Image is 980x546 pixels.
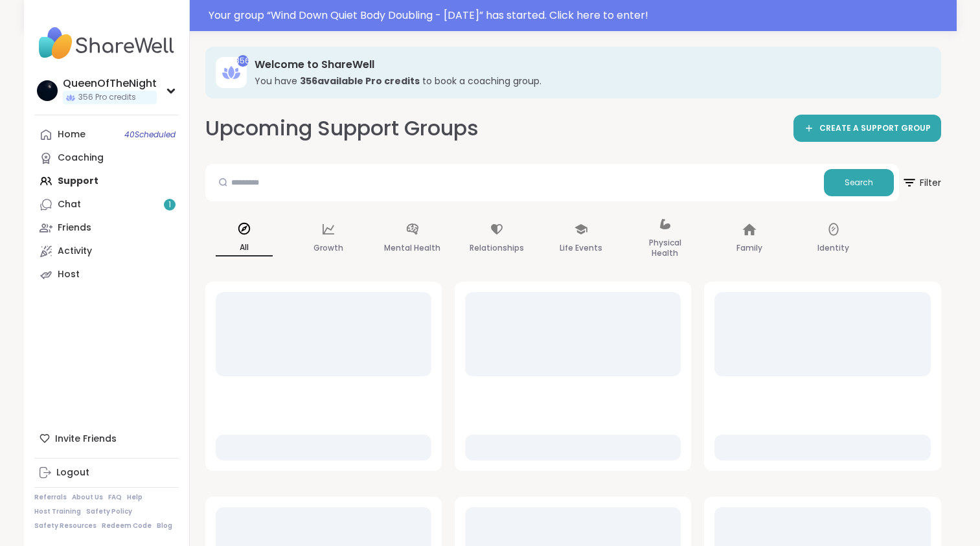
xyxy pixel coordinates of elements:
[34,146,179,170] a: Coaching
[237,55,249,67] div: 356
[216,240,273,256] p: All
[124,130,176,140] span: 40 Scheduled
[384,240,440,256] p: Mental Health
[819,123,931,134] span: CREATE A SUPPORT GROUP
[902,164,941,201] button: Filter
[300,74,420,87] b: 356 available Pro credit s
[58,152,104,165] div: Coaching
[63,76,157,91] div: QueenOfTheNight
[168,199,171,210] span: 1
[209,8,949,23] div: Your group “ Wind Down Quiet Body Doubling - [DATE] ” has started. Click here to enter!
[58,245,92,258] div: Activity
[34,493,67,502] a: Referrals
[845,177,873,188] span: Search
[313,240,343,256] p: Growth
[34,521,97,530] a: Safety Resources
[560,240,602,256] p: Life Events
[157,521,172,530] a: Blog
[108,493,122,502] a: FAQ
[824,169,894,196] button: Search
[34,263,179,286] a: Host
[902,167,941,198] span: Filter
[34,240,179,263] a: Activity
[470,240,524,256] p: Relationships
[255,58,923,72] h3: Welcome to ShareWell
[817,240,849,256] p: Identity
[736,240,762,256] p: Family
[34,21,179,66] img: ShareWell Nav Logo
[34,123,179,146] a: Home40Scheduled
[56,466,89,479] div: Logout
[86,507,132,516] a: Safety Policy
[34,461,179,484] a: Logout
[72,493,103,502] a: About Us
[637,235,694,261] p: Physical Health
[34,507,81,516] a: Host Training
[58,128,85,141] div: Home
[793,115,941,142] a: CREATE A SUPPORT GROUP
[255,74,923,87] h3: You have to book a coaching group.
[102,521,152,530] a: Redeem Code
[127,493,142,502] a: Help
[205,114,479,143] h2: Upcoming Support Groups
[34,427,179,450] div: Invite Friends
[37,80,58,101] img: QueenOfTheNight
[34,193,179,216] a: Chat1
[58,268,80,281] div: Host
[34,216,179,240] a: Friends
[58,222,91,234] div: Friends
[78,92,136,103] span: 356 Pro credits
[58,198,81,211] div: Chat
